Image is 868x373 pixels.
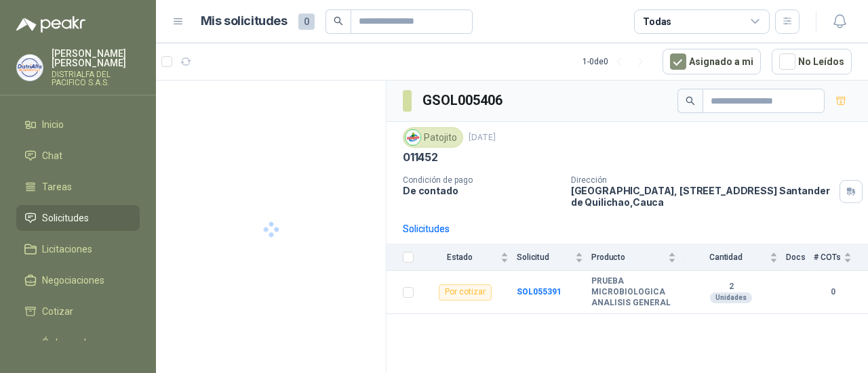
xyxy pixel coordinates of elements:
a: Chat [16,143,140,169]
div: Patojito [403,127,463,148]
p: 011452 [403,150,438,164]
a: Órdenes de Compra [16,330,140,370]
span: Cotizar [42,304,73,319]
span: search [686,96,695,106]
p: [DATE] [469,131,496,144]
a: Tareas [16,174,140,200]
span: Órdenes de Compra [42,335,127,365]
b: 0 [814,286,852,299]
span: 0 [298,14,315,30]
p: [PERSON_NAME] [PERSON_NAME] [52,49,140,68]
img: Logo peakr [16,16,85,32]
span: Chat [42,148,62,163]
span: Solicitud [517,253,572,262]
span: # COTs [814,253,841,262]
div: Todas [643,14,671,29]
div: Solicitudes [403,221,450,236]
span: search [334,16,343,26]
button: Asignado a mi [663,49,761,74]
a: Cotizar [16,299,140,324]
a: Licitaciones [16,236,140,262]
p: [GEOGRAPHIC_DATA], [STREET_ADDRESS] Santander de Quilichao , Cauca [571,185,834,208]
th: Cantidad [684,244,786,271]
a: Solicitudes [16,205,140,231]
th: Docs [786,244,814,271]
div: Por cotizar [439,284,492,301]
th: Solicitud [517,244,591,271]
span: Cantidad [684,253,767,262]
button: No Leídos [772,49,852,74]
div: 1 - 0 de 0 [583,51,652,72]
p: De contado [403,185,560,196]
span: Solicitudes [42,211,89,225]
th: Producto [591,244,684,271]
a: SOL055391 [517,287,561,297]
span: Negociaciones [42,273,104,288]
th: Estado [422,244,517,271]
span: Tareas [42,179,72,194]
h1: Mis solicitudes [201,12,288,31]
p: Condición de pago [403,175,560,185]
a: Inicio [16,112,140,137]
h3: GSOL005406 [422,90,505,111]
span: Producto [591,253,665,262]
p: DISTRIALFA DEL PACIFICO S.A.S. [52,70,140,87]
span: Estado [422,253,498,262]
span: Licitaciones [42,242,92,257]
p: Dirección [571,175,834,185]
img: Company Logo [17,55,43,81]
span: Inicio [42,117,64,132]
b: 2 [684,282,778,292]
img: Company Logo [406,130,420,145]
div: Unidades [710,292,752,303]
th: # COTs [814,244,868,271]
a: Negociaciones [16,267,140,293]
b: PRUEBA MICROBIOLOGICA ANALISIS GENERAL [591,276,676,308]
